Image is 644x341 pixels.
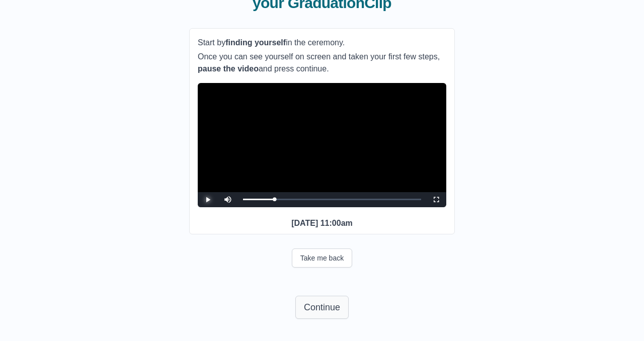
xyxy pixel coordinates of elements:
p: [DATE] 11:00am [198,217,446,229]
p: Start by in the ceremony. [198,37,446,49]
div: Video Player [198,83,446,207]
b: pause the video [198,64,259,73]
b: finding yourself [225,38,286,47]
button: Fullscreen [426,192,446,207]
button: Play [198,192,218,207]
div: Progress Bar [243,199,421,200]
button: Mute [218,192,238,207]
button: Take me back [292,248,352,268]
p: Once you can see yourself on screen and taken your first few steps, and press continue. [198,51,446,75]
button: Continue [295,296,349,319]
